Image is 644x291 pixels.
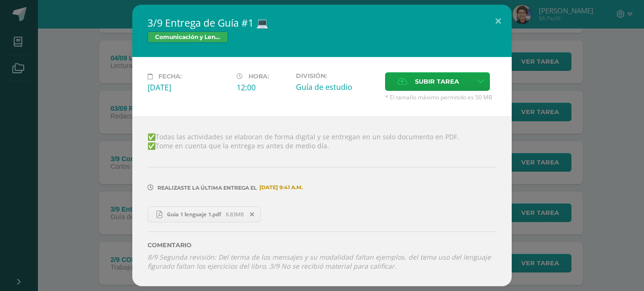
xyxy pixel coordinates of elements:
label: Comentario [147,242,497,249]
a: Guia 1 lenguaje 1.pdf 8.83MB [147,206,261,223]
span: Fecha: [158,73,182,80]
span: 8.83MB [226,211,244,218]
button: Close (Esc) [485,5,512,37]
span: Subir tarea [415,73,459,90]
div: Guía de estudio [296,82,377,92]
span: Hora: [248,73,269,80]
i: 8/9 Segunda revisión: Del terma de los mensajes y su modalidad faltan ejemplos. del tema uso del ... [147,252,491,271]
label: División: [296,72,377,79]
div: 12:00 [237,82,288,93]
span: Remover entrega [244,209,260,220]
span: Comunicación y Lenguaje [147,31,228,43]
span: [DATE] 9:41 a.m. [257,187,303,188]
span: Guia 1 lenguaje 1.pdf [162,211,226,218]
div: [DATE] [147,82,229,93]
h2: 3/9 Entrega de Guía #1 💻 [147,16,497,29]
span: Realizaste la última entrega el [157,184,257,191]
span: * El tamaño máximo permitido es 50 MB [385,93,497,101]
div: ✅Todas las actividades se elaboran de forma digital y se entregan en un solo documento en PDF. ✅️... [132,116,512,286]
